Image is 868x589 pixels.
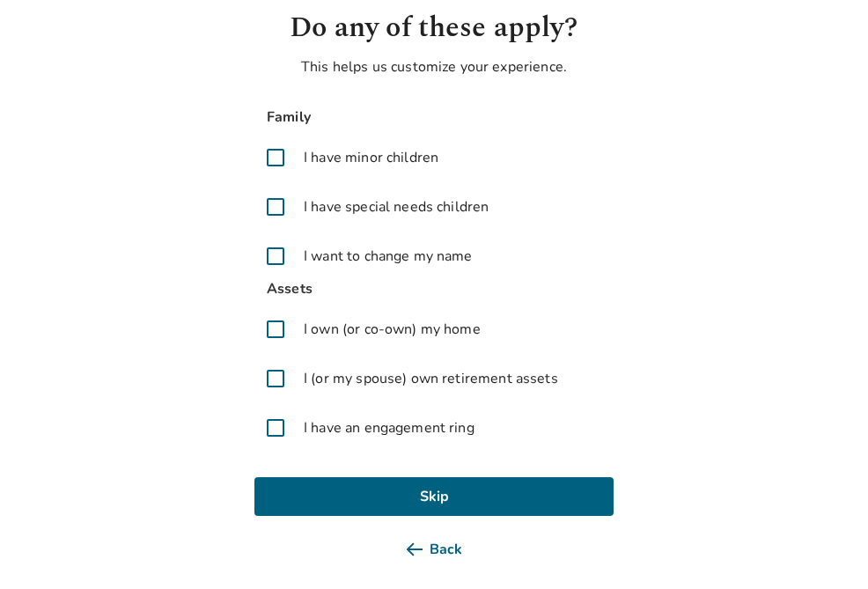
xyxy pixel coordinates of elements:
[304,246,473,267] span: I want to change my name
[254,477,614,516] button: Skip
[304,147,438,168] span: I have minor children
[304,196,489,217] span: I have special needs children
[254,56,614,77] p: This helps us customize your experience.
[254,530,614,569] button: Back
[304,368,558,389] span: I (or my spouse) own retirement assets
[254,106,614,129] span: Family
[304,319,481,340] span: I own (or co-own) my home
[254,277,614,301] span: Assets
[780,504,868,589] iframe: Chat Widget
[254,7,614,49] h1: Do any of these apply?
[304,417,474,438] span: I have an engagement ring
